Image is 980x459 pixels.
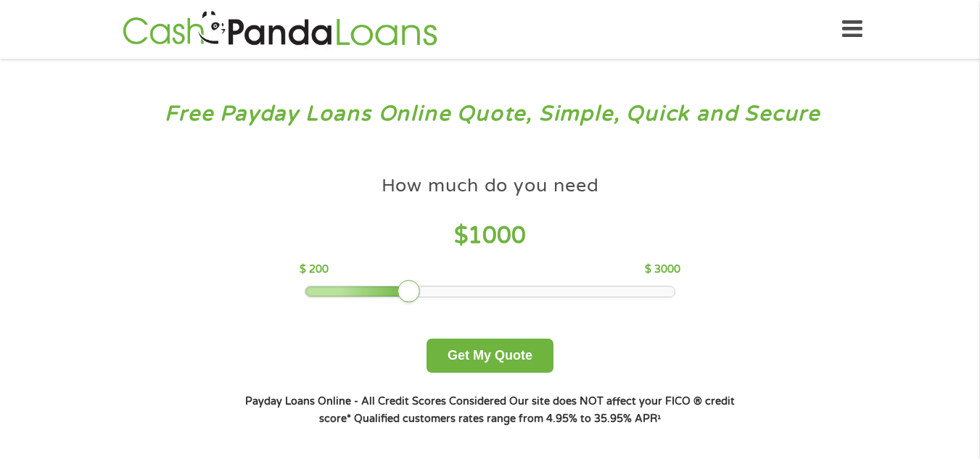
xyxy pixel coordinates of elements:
[645,262,680,278] p: $ 3000
[319,395,735,425] strong: Our site does NOT affect your FICO ® credit score*
[42,101,939,128] h3: Free Payday Loans Online Quote, Simple, Quick and Secure
[382,174,599,198] h4: How much do you need
[427,339,553,373] button: Get My Quote
[245,395,506,408] strong: Payday Loans Online - All Credit Scores Considered
[300,221,680,251] h4: $
[118,9,442,50] img: GetLoanNow Logo
[354,413,661,425] strong: Qualified customers rates range from 4.95% to 35.95% APR¹
[300,262,329,278] p: $ 200
[468,222,526,249] span: 1000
